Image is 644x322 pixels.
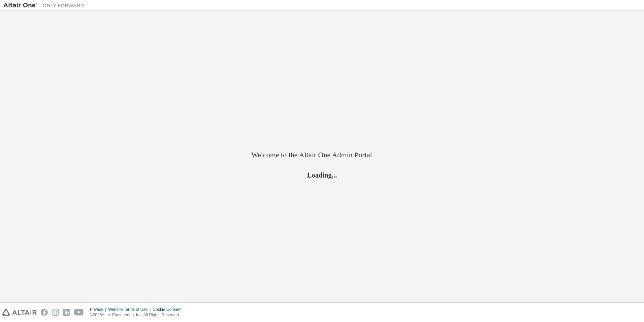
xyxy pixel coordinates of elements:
[153,307,185,312] div: Cookie Consent
[2,309,37,316] img: altair_logo.svg
[108,307,153,312] div: Website Terms of Use
[3,2,88,9] img: Altair One
[90,312,186,318] p: © 2025 Altair Engineering, Inc. All Rights Reserved.
[41,309,48,316] img: facebook.svg
[90,307,108,312] div: Privacy
[63,309,70,316] img: linkedin.svg
[251,171,393,180] h2: Loading...
[74,309,84,316] img: youtube.svg
[251,150,393,160] h2: Welcome to the Altair One Admin Portal
[52,309,59,316] img: instagram.svg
